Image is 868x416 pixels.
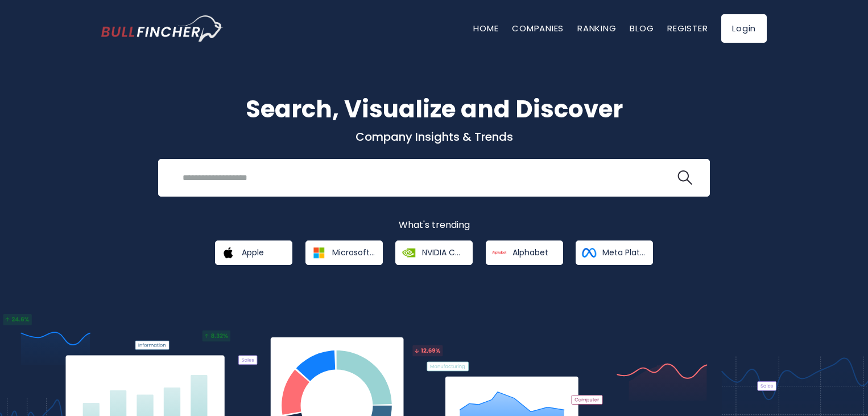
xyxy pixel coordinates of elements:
span: Meta Platforms [602,247,645,258]
a: Ranking [577,22,616,34]
a: Meta Platforms [576,240,653,265]
a: Home [473,22,498,34]
span: Apple [242,247,264,258]
a: Alphabet [486,240,563,265]
a: Go to homepage [101,15,224,42]
a: NVIDIA Corporation [395,240,473,265]
p: Company Insights & Trends [101,129,767,144]
a: Apple [215,240,292,265]
a: Microsoft Corporation [305,240,383,265]
img: bullfincher logo [101,15,224,42]
span: Microsoft Corporation [332,247,375,258]
span: Alphabet [512,247,548,258]
a: Login [721,14,767,43]
a: Companies [512,22,564,34]
a: Blog [630,22,654,34]
span: NVIDIA Corporation [422,247,465,258]
img: search icon [677,170,692,185]
h1: Search, Visualize and Discover [101,91,767,127]
p: What's trending [101,219,767,231]
a: Register [667,22,708,34]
